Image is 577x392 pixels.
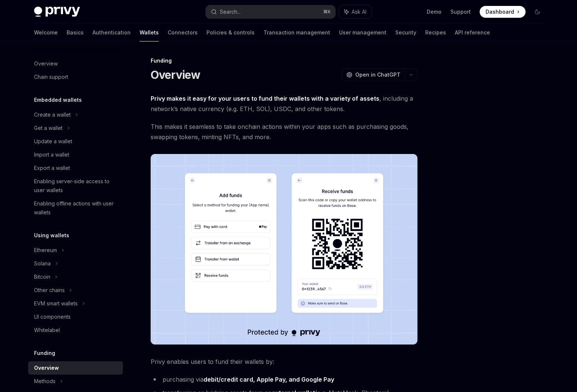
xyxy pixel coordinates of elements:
[450,8,471,16] a: Support
[140,24,159,41] a: Wallets
[34,286,65,295] div: Other chains
[427,8,442,16] a: Demo
[425,24,446,41] a: Recipes
[34,312,71,321] div: UI components
[34,177,118,195] div: Enabling server-side access to user wallets
[220,7,241,16] div: Search...
[28,70,123,84] a: Chain support
[207,24,255,41] a: Policies & controls
[28,57,123,70] a: Overview
[34,272,50,281] div: Bitcoin
[28,310,123,324] a: UI components
[355,71,400,78] span: Open in ChatGPT
[28,197,123,219] a: Enabling offline actions with user wallets
[67,24,84,41] a: Basics
[352,8,366,16] span: Ask AI
[168,24,198,41] a: Connectors
[151,374,417,385] li: purchasing via
[34,199,118,217] div: Enabling offline actions with user wallets
[34,231,69,240] h5: Using wallets
[34,137,72,146] div: Update a wallet
[151,68,201,81] h1: Overview
[151,121,417,142] span: This makes it seamless to take onchain actions within your apps such as purchasing goods, swappin...
[455,24,490,41] a: API reference
[34,349,55,358] h5: Funding
[395,24,416,41] a: Security
[206,5,335,19] button: Search...⌘K
[342,68,405,81] button: Open in ChatGPT
[264,24,330,41] a: Transaction management
[34,326,60,335] div: Whitelabel
[151,57,417,64] div: Funding
[28,135,123,148] a: Update a wallet
[323,9,331,15] span: ⌘ K
[339,24,386,41] a: User management
[486,8,514,16] span: Dashboard
[34,96,82,104] h5: Embedded wallets
[34,164,70,172] div: Export a wallet
[93,24,131,41] a: Authentication
[34,110,71,119] div: Create a wallet
[34,73,68,81] div: Chain support
[34,150,69,159] div: Import a wallet
[34,259,51,268] div: Solana
[28,175,123,197] a: Enabling server-side access to user wallets
[204,376,334,383] a: debit/credit card, Apple Pay, and Google Pay
[151,95,379,102] strong: Privy makes it easy for your users to fund their wallets with a variety of assets
[34,299,78,308] div: EVM smart wallets
[151,154,417,345] img: images/Funding.png
[480,6,526,18] a: Dashboard
[28,161,123,175] a: Export a wallet
[34,363,59,372] div: Overview
[151,93,417,114] span: , including a network’s native currency (e.g. ETH, SOL), USDC, and other tokens.
[34,377,56,386] div: Methods
[34,24,58,41] a: Welcome
[34,59,58,68] div: Overview
[34,246,57,255] div: Ethereum
[531,6,543,18] button: Toggle dark mode
[151,356,417,367] span: Privy enables users to fund their wallets by:
[34,7,80,17] img: dark logo
[28,361,123,375] a: Overview
[28,324,123,337] a: Whitelabel
[34,124,63,133] div: Get a wallet
[28,148,123,161] a: Import a wallet
[339,5,372,19] button: Ask AI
